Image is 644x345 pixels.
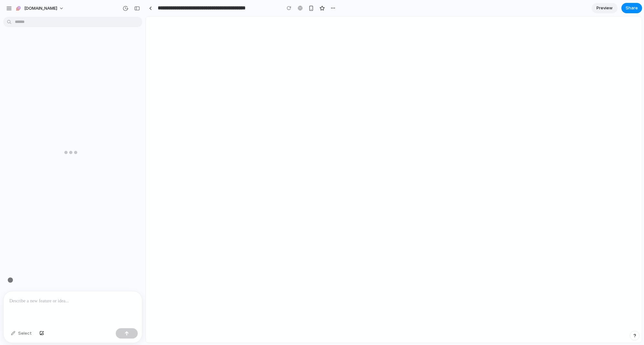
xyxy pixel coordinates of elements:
[13,3,67,14] button: [DOMAIN_NAME]
[621,3,642,13] button: Share
[24,5,57,12] span: [DOMAIN_NAME]
[592,3,617,13] a: Preview
[596,5,613,11] span: Preview
[626,5,638,11] span: Share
